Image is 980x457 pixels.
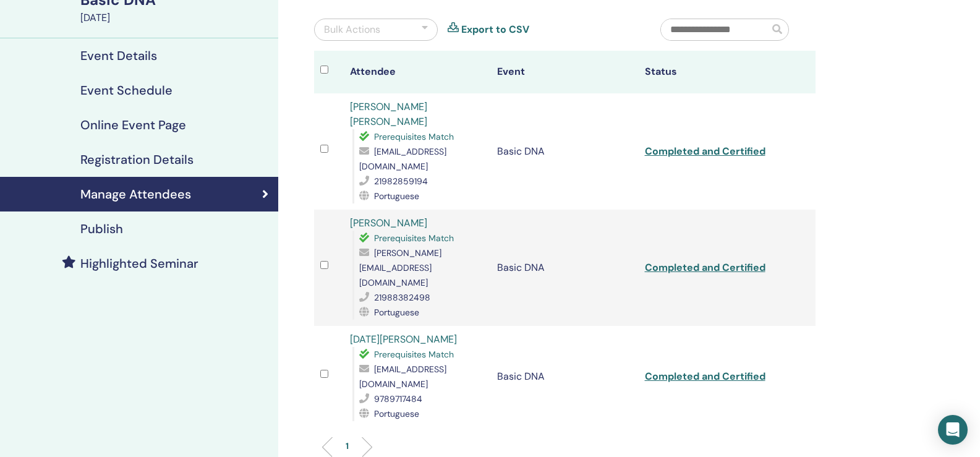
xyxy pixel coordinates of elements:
[491,51,638,93] th: Event
[344,51,491,93] th: Attendee
[491,210,638,326] td: Basic DNA
[374,408,419,419] span: Portuguese
[359,247,441,288] span: [PERSON_NAME][EMAIL_ADDRESS][DOMAIN_NAME]
[374,190,419,202] span: Portuguese
[80,117,186,132] h4: Online Event Page
[350,100,427,128] a: [PERSON_NAME] [PERSON_NAME]
[645,370,765,383] a: Completed and Certified
[80,221,123,236] h4: Publish
[374,307,419,318] span: Portuguese
[645,145,765,158] a: Completed and Certified
[639,51,786,93] th: Status
[80,187,191,202] h4: Manage Attendees
[346,440,349,453] p: 1
[80,83,173,98] h4: Event Schedule
[374,349,454,360] span: Prerequisites Match
[359,146,446,172] span: [EMAIL_ADDRESS][DOMAIN_NAME]
[461,22,529,37] a: Export to CSV
[350,216,427,229] a: [PERSON_NAME]
[491,326,638,427] td: Basic DNA
[374,393,422,404] span: 9789717484
[350,333,457,346] a: [DATE][PERSON_NAME]
[324,22,380,37] div: Bulk Actions
[80,48,157,63] h4: Event Details
[80,11,271,25] div: [DATE]
[374,292,430,303] span: 21988382498
[80,256,198,271] h4: Highlighted Seminar
[359,364,446,390] span: [EMAIL_ADDRESS][DOMAIN_NAME]
[374,176,428,187] span: 21982859194
[645,261,765,274] a: Completed and Certified
[374,131,454,142] span: Prerequisites Match
[80,152,194,167] h4: Registration Details
[374,233,454,244] span: Prerequisites Match
[938,415,968,445] div: Open Intercom Messenger
[491,93,638,210] td: Basic DNA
